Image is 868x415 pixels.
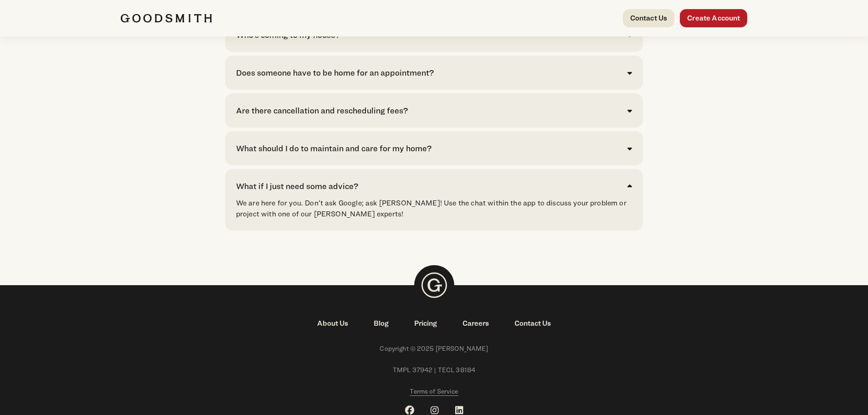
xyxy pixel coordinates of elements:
a: Careers [450,318,502,329]
span: TMPL 37942 | TECL 38184 [121,365,748,375]
a: About Us [304,318,361,329]
div: Are there cancellation and rescheduling fees? [236,104,408,117]
a: Blog [361,318,401,329]
a: Create Account [680,9,747,27]
a: Contact Us [623,9,675,27]
a: Terms of Service [410,386,458,397]
div: Does someone have to be home for an appointment? [236,67,434,79]
span: Terms of Service [410,387,458,395]
a: Pricing [401,318,450,329]
p: We are here for you. Don’t ask Google; ask [PERSON_NAME]! Use the chat within the app to discuss ... [236,198,632,220]
span: Copyright © 2025 [PERSON_NAME] [121,343,748,354]
div: What if I just need some advice? [236,180,358,192]
img: Goodsmith [121,14,212,23]
a: Contact Us [502,318,564,329]
img: Goodsmith Logo [414,265,454,305]
div: What should I do to maintain and care for my home? [236,142,431,154]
